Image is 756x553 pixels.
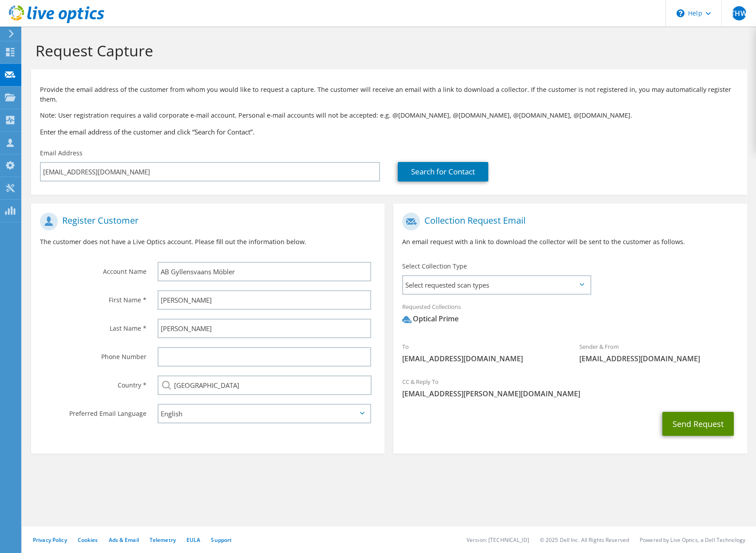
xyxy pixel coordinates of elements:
[393,337,570,368] div: To
[40,213,371,230] h1: Register Customer
[40,127,738,137] h3: Enter the email address of the customer and click “Search for Contact”.
[393,297,747,333] div: Requested Collections
[403,276,590,294] span: Select requested scan types
[33,536,67,544] a: Privacy Policy
[402,237,738,247] p: An email request with a link to download the collector will be sent to the customer as follows.
[40,319,146,333] label: Last Name *
[40,85,738,104] p: Provide the email address of the customer from whom you would like to request a capture. The cust...
[402,213,733,230] h1: Collection Request Email
[398,162,488,182] a: Search for Contact
[40,237,376,247] p: The customer does not have a Live Optics account. Please fill out the information below.
[402,314,459,324] div: Optical Prime
[677,9,685,17] svg: \n
[393,372,747,403] div: CC & Reply To
[402,262,467,271] label: Select Collection Type
[570,337,747,368] div: Sender & From
[40,111,738,120] p: Note: User registration requires a valid corporate e-mail account. Personal e-mail accounts will ...
[40,404,146,418] label: Preferred Email Language
[540,536,629,544] li: © 2025 Dell Inc. All Rights Reserved
[40,262,146,276] label: Account Name
[402,354,561,363] span: [EMAIL_ADDRESS][DOMAIN_NAME]
[402,389,738,399] span: [EMAIL_ADDRESS][PERSON_NAME][DOMAIN_NAME]
[40,290,146,304] label: First Name *
[40,149,83,158] label: Email Address
[579,354,738,363] span: [EMAIL_ADDRESS][DOMAIN_NAME]
[662,412,734,436] button: Send Request
[78,536,98,544] a: Cookies
[211,536,232,544] a: Support
[40,375,146,390] label: Country *
[186,536,200,544] a: EULA
[732,6,746,20] span: THW
[150,536,176,544] a: Telemetry
[109,536,139,544] a: Ads & Email
[40,347,146,361] label: Phone Number
[36,41,738,60] h1: Request Capture
[467,536,529,544] li: Version: [TECHNICAL_ID]
[640,536,745,544] li: Powered by Live Optics, a Dell Technology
